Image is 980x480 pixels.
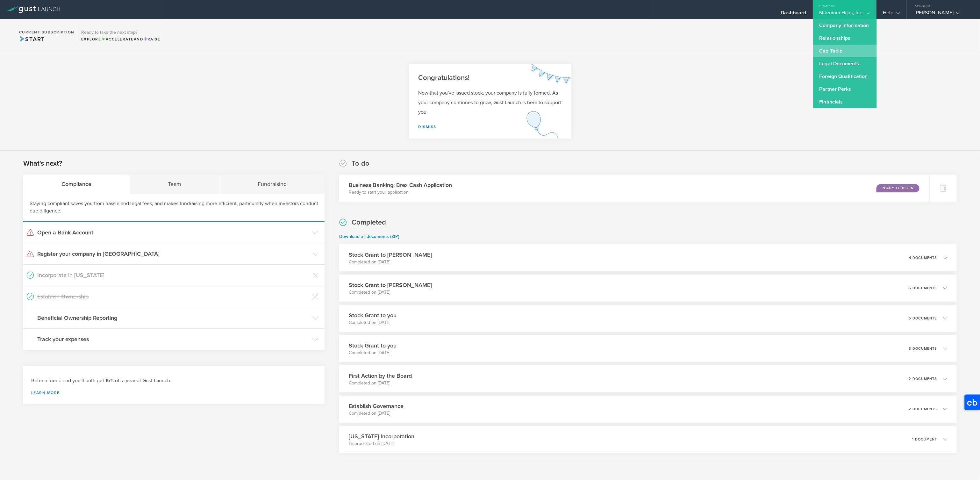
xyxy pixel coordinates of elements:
[339,175,930,202] div: Business Banking: Brex Cash ApplicationReady to start your applicationReady to Begin
[31,391,317,395] a: Learn more
[883,10,900,19] div: Help
[418,88,562,117] p: Now that you've issued stock, your company is fully formed. As your company continues to grow, Gu...
[23,175,130,194] div: Compliance
[909,317,937,320] p: 6 documents
[78,25,163,45] div: Ready to take the next step?ExploreAccelerateandRaise
[219,175,325,194] div: Fundraising
[23,159,62,168] h2: What's next?
[915,10,969,19] div: [PERSON_NAME]
[37,314,309,322] h3: Beneficial Ownership Reporting
[23,194,325,222] div: Staying compliant saves you from hassle and legal fees, and makes fundraising more efficient, par...
[37,271,309,279] h3: Incorporate in [US_STATE]
[418,73,562,82] h2: Congratulations!
[37,335,309,343] h3: Track your expenses
[143,37,160,41] span: Raise
[349,319,397,326] p: Completed on [DATE]
[349,350,397,356] p: Completed on [DATE]
[352,159,369,168] h2: To do
[101,37,134,41] span: Accelerate
[418,125,437,129] a: Dismiss
[31,377,317,384] h3: Refer a friend and you'll both get 15% off a year of Gust Launch.
[349,289,432,296] p: Completed on [DATE]
[339,234,399,239] a: Download all documents (ZIP)
[909,377,937,381] p: 2 documents
[781,10,806,19] div: Dashboard
[909,407,937,411] p: 2 documents
[349,341,397,350] h3: Stock Grant to you
[349,259,432,265] p: Completed on [DATE]
[349,432,414,441] h3: [US_STATE] Incorporation
[349,410,404,417] p: Completed on [DATE]
[909,347,937,350] p: 5 documents
[349,402,404,410] h3: Establish Governance
[81,36,160,42] div: Explore
[349,281,432,289] h3: Stock Grant to [PERSON_NAME]
[349,189,452,196] p: Ready to start your application
[876,184,919,192] div: Ready to Begin
[909,256,937,260] p: 4 documents
[349,441,414,447] p: Incorporated on [DATE]
[349,372,412,380] h3: First Action by the Board
[349,251,432,259] h3: Stock Grant to [PERSON_NAME]
[909,286,937,290] p: 5 documents
[130,175,219,194] div: Team
[349,380,412,386] p: Completed on [DATE]
[19,30,75,34] h2: Current Subscription
[101,37,144,41] span: and
[81,30,160,35] h3: Ready to take the next step?
[37,228,309,237] h3: Open a Bank Account
[19,36,45,43] span: Start
[352,218,386,227] h2: Completed
[912,438,937,441] p: 1 document
[819,10,870,19] div: Milenium Haus, Inc.
[349,311,397,319] h3: Stock Grant to you
[349,181,452,189] h3: Business Banking: Brex Cash Application
[37,292,309,301] h3: Establish Ownership
[37,250,309,258] h3: Register your company in [GEOGRAPHIC_DATA]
